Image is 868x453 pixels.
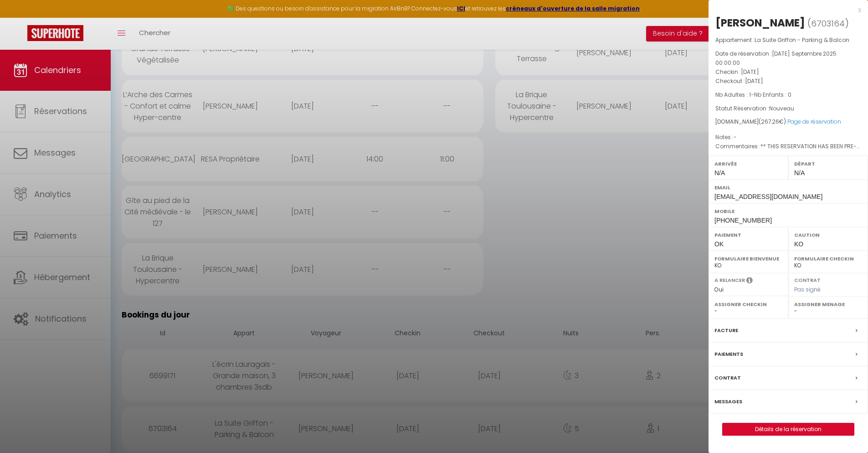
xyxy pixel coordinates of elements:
p: - [715,90,861,99]
span: [EMAIL_ADDRESS][DOMAIN_NAME] [714,193,822,200]
label: Mobile [714,207,862,216]
label: Contrat [714,373,741,383]
label: Assigner Menage [794,300,862,309]
label: Facture [714,326,738,335]
label: Arrivée [714,159,782,168]
label: Formulaire Bienvenue [714,254,782,263]
p: Checkout : [715,77,861,86]
a: Page de réservation [787,118,841,125]
i: Sélectionner OUI si vous souhaiter envoyer les séquences de messages post-checkout [746,276,753,286]
span: [PHONE_NUMBER] [714,217,772,224]
label: Formulaire Checkin [794,254,862,263]
span: - [734,133,737,141]
span: [DATE] [745,77,763,85]
p: Notes : [715,133,861,142]
p: Statut Réservation : [715,104,861,113]
span: KO [794,240,803,248]
div: [PERSON_NAME] [715,16,805,30]
button: Ouvrir le widget de chat LiveChat [7,4,35,31]
label: Contrat [794,276,821,282]
span: 267.26 [761,118,779,125]
span: N/A [794,169,805,177]
span: ( €) [759,118,786,125]
span: 6703164 [811,18,845,29]
span: Nb Adultes : 1 [715,91,751,99]
div: [DOMAIN_NAME] [715,118,861,126]
label: Messages [714,397,742,406]
p: Appartement : [715,36,861,45]
label: Email [714,183,862,192]
a: Détails de la réservation [723,423,854,435]
label: Paiements [714,349,743,359]
span: [DATE] [741,68,759,76]
label: Caution [794,230,862,240]
p: Commentaires : [715,142,861,151]
span: N/A [714,169,725,177]
span: [DATE] Septembre 2025 00:00:00 [715,50,837,67]
label: Assigner Checkin [714,300,782,309]
span: Pas signé [794,286,821,293]
span: Nouveau [769,104,794,112]
label: Paiement [714,230,782,240]
label: Départ [794,159,862,168]
span: Nb Enfants : 0 [754,91,791,99]
label: A relancer [714,276,745,284]
div: x [709,5,861,16]
span: OK [714,240,724,248]
p: Checkin : [715,68,861,77]
p: Date de réservation : [715,49,861,68]
span: ( ) [807,17,849,30]
span: La Suite Griffon - Parking & Balcon [755,36,849,44]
